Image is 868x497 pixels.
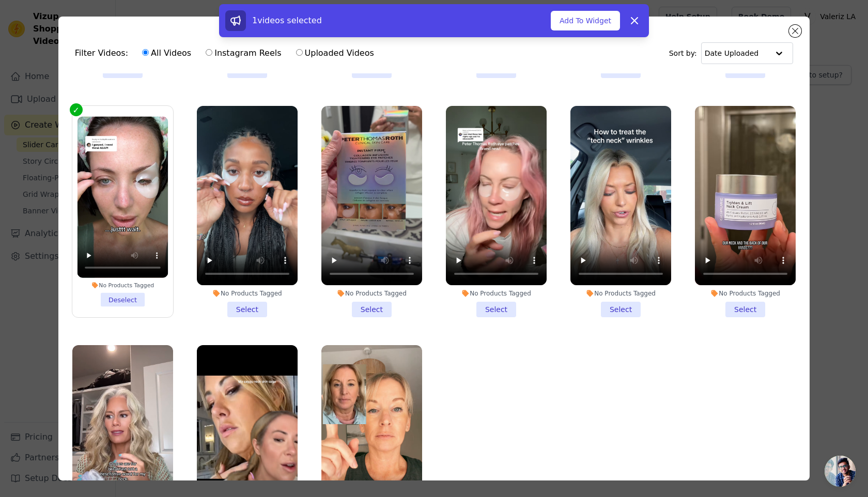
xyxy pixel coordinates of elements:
div: Filter Videos: [75,41,380,65]
label: Instagram Reels [205,46,282,60]
div: No Products Tagged [78,282,168,289]
div: No Products Tagged [446,289,547,298]
div: No Products Tagged [197,289,298,298]
label: Uploaded Videos [296,46,375,60]
a: Open chat [825,456,856,487]
span: 1 videos selected [252,15,322,25]
div: No Products Tagged [695,289,796,298]
button: Add To Widget [551,11,620,30]
div: Sort by: [669,42,794,64]
div: No Products Tagged [321,289,422,298]
label: All Videos [142,46,192,60]
div: No Products Tagged [570,289,671,298]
